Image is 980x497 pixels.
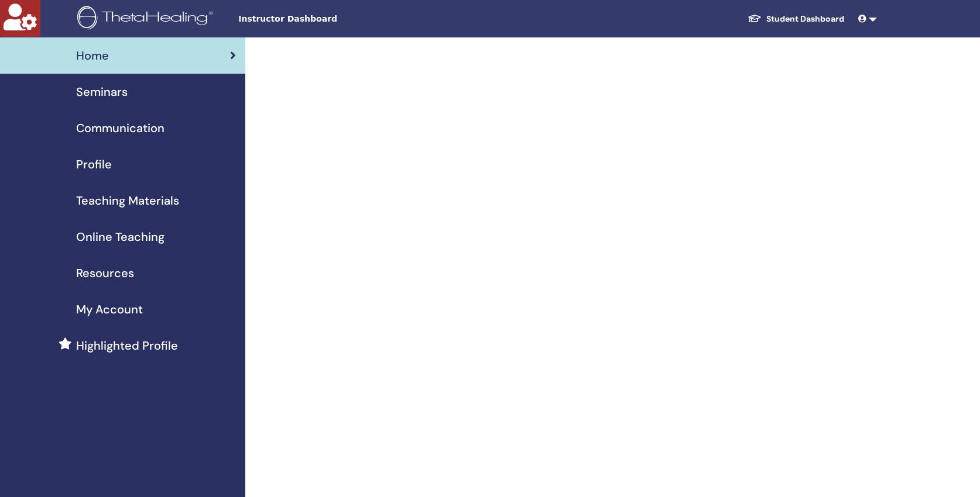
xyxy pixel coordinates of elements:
[738,8,854,30] a: Student Dashboard
[76,83,128,101] span: Seminars
[76,264,134,282] span: Resources
[76,337,178,354] span: Highlighted Profile
[77,6,217,32] img: logo.png
[76,301,143,318] span: My Account
[76,47,109,64] span: Home
[76,156,112,173] span: Profile
[238,13,414,25] span: Instructor Dashboard
[748,13,762,23] img: graduation-cap-white.svg
[76,192,179,209] span: Teaching Materials
[76,228,165,246] span: Online Teaching
[76,119,165,137] span: Communication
